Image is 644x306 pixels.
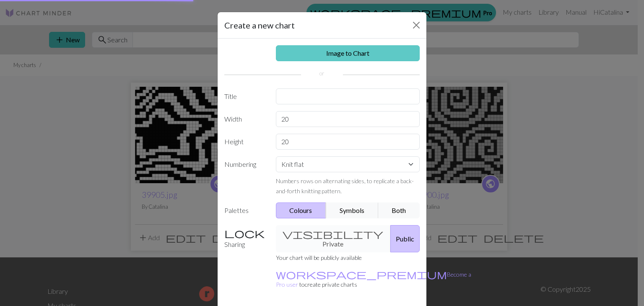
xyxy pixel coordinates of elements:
[219,111,271,127] label: Width
[326,202,379,218] button: Symbols
[276,268,447,280] span: workspace_premium
[219,156,271,196] label: Numbering
[219,202,271,218] label: Palettes
[276,202,327,218] button: Colours
[276,271,471,288] small: to create private charts
[276,177,414,194] small: Numbers rows on alternating sides, to replicate a back-and-forth knitting pattern.
[390,225,420,252] button: Public
[224,19,295,31] h5: Create a new chart
[276,254,362,261] small: Your chart will be publicly available
[378,202,420,218] button: Both
[276,271,471,288] a: Become a Pro user
[219,225,271,252] label: Sharing
[219,134,271,150] label: Height
[219,88,271,104] label: Title
[410,18,423,32] button: Close
[276,45,420,61] a: Image to Chart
